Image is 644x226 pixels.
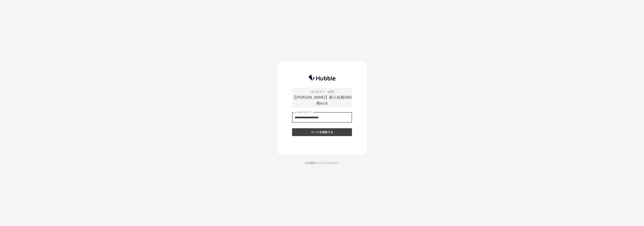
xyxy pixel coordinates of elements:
p: 【[PERSON_NAME]】新入社員OBD用Arch [292,94,352,106]
p: OBD用ダミー顧客 [292,89,352,94]
p: Arch管理メンバーとしてログイン [277,161,367,164]
label: メールアドレス [295,110,312,114]
img: HzDRNkGCf7KYO4GfwKnzITak6oVsp5RHeZBEM1dQFiQ [305,73,339,82]
button: ページを閲覧する [292,128,352,136]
